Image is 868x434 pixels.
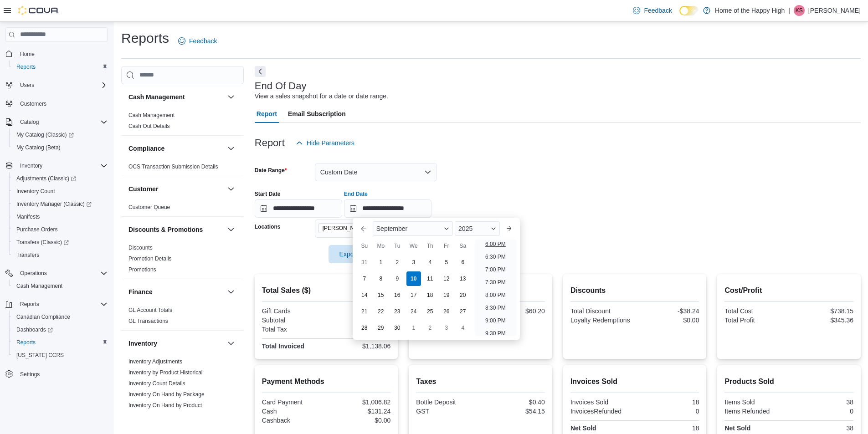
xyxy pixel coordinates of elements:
[344,190,368,198] label: End Date
[328,342,390,350] div: $1,138.06
[128,123,170,130] span: Cash Out Details
[128,391,205,398] span: Inventory On Hand by Package
[439,288,454,302] div: day-19
[483,398,545,406] div: $0.40
[189,36,217,46] span: Feedback
[16,268,108,279] span: Operations
[724,424,750,432] strong: Net Sold
[416,376,545,387] h2: Taxes
[328,408,390,415] div: $131.24
[16,352,64,359] span: [US_STATE] CCRS
[16,299,108,310] span: Reports
[20,371,40,378] span: Settings
[255,138,285,148] h3: Report
[257,105,277,123] span: Report
[423,288,437,302] div: day-18
[262,342,304,350] strong: Total Invoiced
[483,307,545,315] div: $60.20
[423,304,437,319] div: day-25
[406,239,421,253] div: We
[262,326,324,333] div: Total Tax
[16,268,51,279] button: Operations
[20,162,42,169] span: Inventory
[2,298,111,311] button: Reports
[791,408,853,415] div: 0
[16,213,40,220] span: Manifests
[128,112,175,119] span: Cash Management
[570,285,699,296] h2: Discounts
[482,315,509,326] li: 9:00 PM
[13,224,108,235] span: Purchase Orders
[128,369,203,376] a: Inventory by Product Historical
[794,5,805,16] div: Kaysi Strome
[724,398,787,406] div: Items Sold
[16,160,46,171] button: Inventory
[406,271,421,286] div: day-10
[128,358,182,365] span: Inventory Adjustments
[357,321,372,335] div: day-28
[5,44,108,404] nav: Complex example
[439,271,454,286] div: day-12
[226,184,236,194] button: Customer
[175,32,221,50] a: Feedback
[482,290,509,301] li: 8:00 PM
[9,311,111,323] button: Canadian Compliance
[128,266,156,273] span: Promotions
[416,398,478,406] div: Bottle Deposit
[13,337,108,348] span: Reports
[128,204,170,211] span: Customer Queue
[128,144,224,153] button: Compliance
[262,376,391,387] h2: Payment Methods
[315,163,437,181] button: Custom Date
[328,417,390,424] div: $0.00
[629,1,675,20] a: Feedback
[570,376,699,387] h2: Invoices Sold
[262,398,324,406] div: Card Payment
[16,239,69,246] span: Transfers (Classic)
[482,277,509,288] li: 7:30 PM
[128,163,218,170] a: OCS Transaction Submission Details
[357,288,372,302] div: day-14
[16,339,36,346] span: Reports
[406,255,421,270] div: day-3
[128,369,203,376] span: Inventory by Product Historical
[13,281,66,291] a: Cash Management
[128,225,224,234] button: Discounts & Promotions
[128,163,218,170] span: OCS Transaction Submission Details
[128,318,168,324] a: GL Transactions
[456,239,470,253] div: Sa
[482,239,509,250] li: 6:00 PM
[18,6,59,15] img: Cova
[16,188,55,195] span: Inventory Count
[20,270,47,277] span: Operations
[357,304,372,319] div: day-21
[226,338,236,349] button: Inventory
[13,142,108,153] span: My Catalog (Beta)
[791,307,853,315] div: $738.15
[16,313,70,321] span: Canadian Compliance
[13,61,39,72] a: Reports
[2,79,111,92] button: Users
[13,129,77,140] a: My Catalog (Classic)
[334,245,374,263] span: Export
[13,281,108,291] span: Cash Management
[128,307,172,313] a: GL Account Totals
[406,288,421,302] div: day-17
[791,398,853,406] div: 38
[13,311,74,322] a: Canadian Compliance
[13,237,72,248] a: Transfers (Classic)
[16,299,43,310] button: Reports
[13,173,108,184] span: Adjustments (Classic)
[255,66,266,77] button: Next
[456,271,470,286] div: day-13
[390,321,405,335] div: day-30
[9,249,111,261] button: Transfers
[16,80,108,91] span: Users
[16,175,76,182] span: Adjustments (Classic)
[9,61,111,73] button: Reports
[20,51,35,58] span: Home
[456,321,470,335] div: day-4
[121,242,244,279] div: Discounts & Promotions
[374,239,388,253] div: Mo
[128,112,175,118] a: Cash Management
